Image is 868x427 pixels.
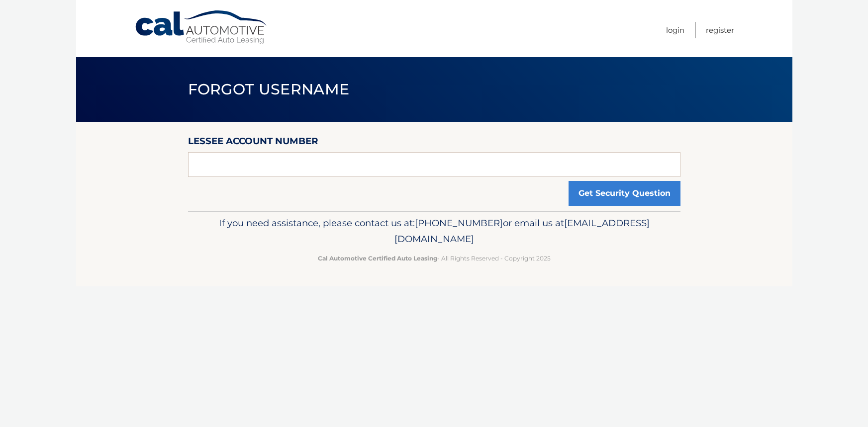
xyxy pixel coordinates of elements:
span: Forgot Username [188,80,350,98]
p: If you need assistance, please contact us at: or email us at [194,215,674,247]
a: Register [706,22,734,38]
span: [PHONE_NUMBER] [415,217,503,229]
button: Get Security Question [569,181,680,206]
a: Cal Automotive [134,10,269,45]
strong: Cal Automotive Certified Auto Leasing [318,255,437,262]
p: - All Rights Reserved - Copyright 2025 [194,253,674,263]
span: [EMAIL_ADDRESS][DOMAIN_NAME] [394,217,650,245]
a: Login [666,22,684,38]
label: Lessee Account Number [188,134,318,152]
